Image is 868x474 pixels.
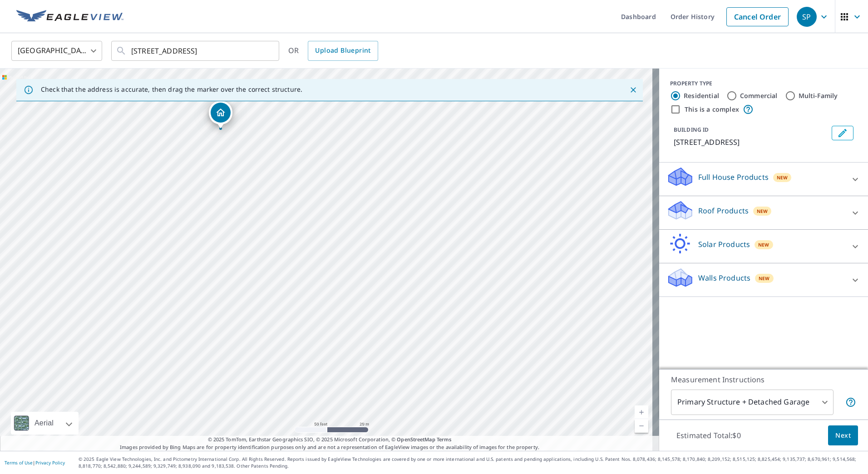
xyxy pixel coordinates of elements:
[777,174,788,181] span: New
[669,425,748,445] p: Estimated Total: $0
[79,456,863,469] p: © 2025 Eagle View Technologies, Inc. and Pictometry International Corp. All Rights Reserved. Repo...
[670,79,857,88] div: PROPERTY TYPE
[666,267,861,293] div: Walls ProductsNew
[35,459,65,466] a: Privacy Policy
[799,91,838,100] label: Multi-Family
[685,105,739,114] label: This is a complex
[832,126,853,140] button: Edit building 1
[208,436,452,444] span: © 2025 TomTom, Earthstar Geographics SIO, © 2025 Microsoft Corporation, ©
[397,436,435,443] a: OpenStreetMap
[437,436,452,443] a: Terms
[5,460,65,465] p: |
[41,85,302,94] p: Check that the address is accurate, then drag the marker over the correct structure.
[757,207,768,215] span: New
[32,412,56,434] div: Aerial
[308,41,378,61] a: Upload Blueprint
[759,275,770,282] span: New
[666,200,861,226] div: Roof ProductsNew
[845,397,856,408] span: Your report will include the primary structure and a detached garage if one exists.
[16,10,123,24] img: EV Logo
[740,91,778,100] label: Commercial
[797,7,817,27] div: SP
[698,205,749,216] p: Roof Products
[666,166,861,192] div: Full House ProductsNew
[698,172,769,183] p: Full House Products
[698,272,750,283] p: Walls Products
[288,41,378,61] div: OR
[11,412,79,434] div: Aerial
[627,84,639,96] button: Close
[671,374,856,385] p: Measurement Instructions
[674,137,828,148] p: [STREET_ADDRESS]
[726,7,789,26] a: Cancel Order
[209,101,232,129] div: Dropped pin, building 1, Residential property, 9 Winthrop St Danvers, MA 01923
[666,233,861,259] div: Solar ProductsNew
[828,425,858,446] button: Next
[674,126,709,133] p: BUILDING ID
[635,405,648,419] a: Current Level 19, Zoom In
[835,430,851,441] span: Next
[315,45,370,56] span: Upload Blueprint
[684,91,719,100] label: Residential
[758,241,769,248] span: New
[671,390,833,415] div: Primary Structure + Detached Garage
[11,38,102,64] div: [GEOGRAPHIC_DATA]
[131,38,261,64] input: Search by address or latitude-longitude
[5,459,33,466] a: Terms of Use
[635,419,648,433] a: Current Level 19, Zoom Out
[698,239,750,250] p: Solar Products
